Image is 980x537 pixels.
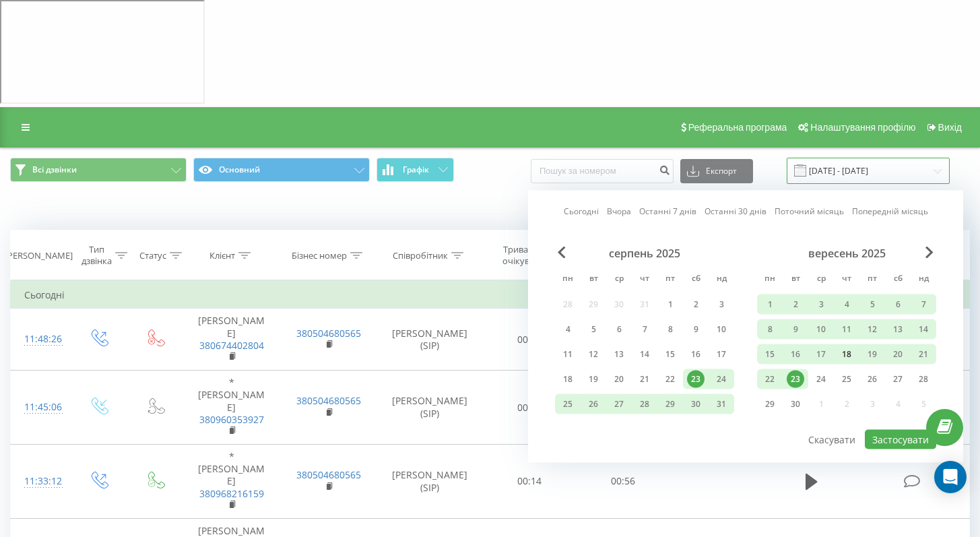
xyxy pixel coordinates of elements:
div: сб 16 серп 2025 р. [683,344,709,365]
div: ср 6 серп 2025 р. [606,319,632,340]
div: 2 [787,296,804,313]
div: нд 10 серп 2025 р. [709,319,734,340]
div: вт 26 серп 2025 р. [581,394,606,414]
td: [PERSON_NAME] (SIP) [377,445,482,519]
a: 380960353927 [199,413,264,426]
div: нд 28 вер 2025 р. [911,369,936,389]
div: 12 [863,321,881,338]
div: ср 24 вер 2025 р. [808,369,834,389]
td: [PERSON_NAME] [183,309,280,371]
div: 28 [915,371,932,388]
abbr: четвер [634,270,655,290]
div: чт 25 вер 2025 р. [834,369,859,389]
div: 2 [687,296,705,313]
div: ср 20 серп 2025 р. [606,369,632,389]
div: 23 [687,371,705,388]
abbr: неділя [913,270,934,290]
div: 15 [661,346,679,363]
abbr: четвер [837,270,857,290]
div: пт 19 вер 2025 р. [859,344,885,365]
div: нд 21 вер 2025 р. [911,344,936,365]
div: пн 25 серп 2025 р. [555,394,581,414]
button: Основний [193,158,370,182]
span: Previous Month [558,247,566,259]
div: 27 [610,396,628,413]
div: 21 [636,371,653,388]
a: 380504680565 [296,394,361,407]
div: пн 8 вер 2025 р. [757,319,783,340]
div: сб 13 вер 2025 р. [885,319,911,340]
div: 3 [812,296,830,313]
div: 28 [636,396,653,413]
abbr: середа [811,270,831,290]
div: 29 [761,396,779,413]
a: Останні 7 днів [639,205,696,218]
div: 12 [585,346,602,363]
span: Вихід [938,122,962,133]
div: пт 15 серп 2025 р. [657,344,683,365]
div: нд 3 серп 2025 р. [709,294,734,315]
div: 3 [713,296,730,313]
td: * [PERSON_NAME] [183,445,280,519]
div: чт 21 серп 2025 р. [632,369,657,389]
abbr: п’ятниця [660,270,680,290]
td: Сьогодні [11,282,970,309]
td: [PERSON_NAME] (SIP) [377,309,482,371]
div: 16 [687,346,705,363]
div: вересень 2025 [757,247,936,260]
td: 00:07 [482,371,576,445]
a: 380968216159 [199,487,264,500]
div: 15 [761,346,779,363]
div: пт 5 вер 2025 р. [859,294,885,315]
div: нд 7 вер 2025 р. [911,294,936,315]
div: 11 [838,321,855,338]
div: 17 [812,346,830,363]
div: пн 1 вер 2025 р. [757,294,783,315]
div: чт 14 серп 2025 р. [632,344,657,365]
div: ср 3 вер 2025 р. [808,294,834,315]
div: Тривалість очікування [494,244,557,267]
div: 10 [812,321,830,338]
div: сб 6 вер 2025 р. [885,294,911,315]
a: Налаштування профілю [791,107,920,148]
div: нд 24 серп 2025 р. [709,369,734,389]
div: 11:48:26 [24,326,57,352]
div: 6 [610,321,628,338]
div: пт 12 вер 2025 р. [859,319,885,340]
abbr: неділя [711,270,731,290]
div: 30 [687,396,705,413]
div: 7 [915,296,932,313]
abbr: понеділок [558,270,578,290]
div: Співробітник [393,250,448,261]
div: Бізнес номер [292,250,347,261]
div: 23 [787,371,804,388]
div: [PERSON_NAME] [5,250,73,261]
a: Попередній місяць [852,205,928,218]
abbr: вівторок [785,270,806,290]
div: 31 [713,396,730,413]
a: Останні 30 днів [705,205,766,218]
div: 5 [863,296,881,313]
div: вт 23 вер 2025 р. [783,369,808,389]
div: 17 [713,346,730,363]
div: 29 [661,396,679,413]
div: 11:45:06 [24,394,57,420]
div: 22 [761,371,779,388]
div: пт 22 серп 2025 р. [657,369,683,389]
div: чт 11 вер 2025 р. [834,319,859,340]
div: 25 [838,371,855,388]
div: 14 [915,321,932,338]
div: пн 22 вер 2025 р. [757,369,783,389]
div: чт 28 серп 2025 р. [632,394,657,414]
div: 13 [610,346,628,363]
abbr: п’ятниця [862,270,882,290]
div: 11 [559,346,577,363]
div: пт 29 серп 2025 р. [657,394,683,414]
button: Графік [377,158,454,182]
div: сб 2 серп 2025 р. [683,294,709,315]
abbr: субота [888,270,908,290]
div: 1 [661,296,679,313]
div: 9 [687,321,705,338]
div: 24 [713,371,730,388]
div: сб 27 вер 2025 р. [885,369,911,389]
